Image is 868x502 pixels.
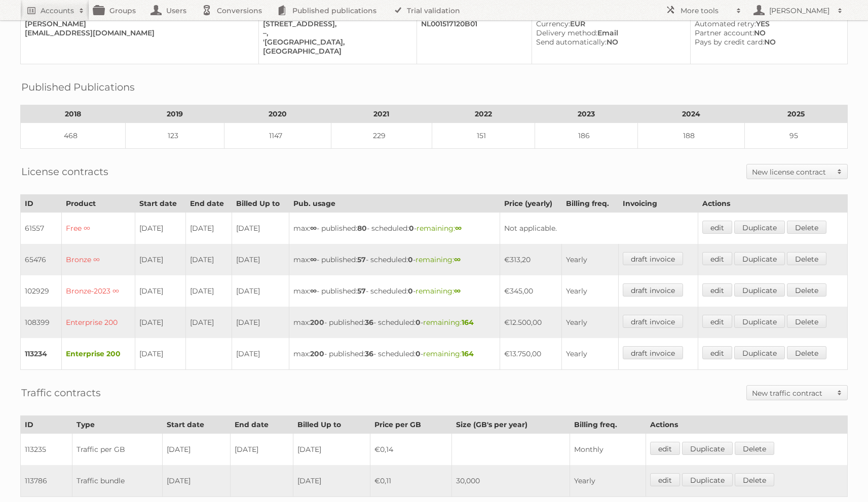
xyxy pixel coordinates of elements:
[416,318,421,327] strong: 0
[570,434,646,466] td: Monthly
[646,416,847,434] th: Actions
[752,167,832,177] h2: New license contract
[432,105,535,123] th: 2022
[562,275,618,307] td: Yearly
[451,465,570,497] td: 30,000
[432,123,535,149] td: 151
[832,164,847,179] span: Toggle
[232,275,289,307] td: [DATE]
[623,252,683,265] a: draft invoice
[416,349,421,358] strong: 0
[698,195,847,213] th: Actions
[25,19,250,28] div: [PERSON_NAME]
[734,221,785,234] a: Duplicate
[135,213,185,244] td: [DATE]
[623,346,683,359] a: draft invoice
[787,252,826,265] a: Delete
[735,442,774,455] a: Delete
[536,37,607,47] span: Send automatically:
[702,346,732,359] a: edit
[21,123,126,149] td: 468
[562,195,618,213] th: Billing freq.
[21,105,126,123] th: 2018
[365,318,373,327] strong: 36
[695,19,756,28] span: Automated retry:
[310,255,317,264] strong: ∞
[21,195,62,213] th: ID
[695,28,754,37] span: Partner account:
[263,28,408,37] div: –,
[232,244,289,275] td: [DATE]
[289,275,500,307] td: max: - published: - scheduled: -
[767,6,833,16] h2: [PERSON_NAME]
[163,416,231,434] th: Start date
[747,164,847,179] a: New license contract
[682,442,733,455] a: Duplicate
[500,244,561,275] td: €313,20
[21,164,108,179] h2: License contracts
[135,244,185,275] td: [DATE]
[702,315,732,328] a: edit
[787,346,826,359] a: Delete
[423,349,474,358] span: remaining:
[61,338,135,370] td: Enterprise 200
[682,473,733,486] a: Duplicate
[536,19,570,28] span: Currency:
[289,213,500,244] td: max: - published: - scheduled: -
[787,315,826,328] a: Delete
[21,79,135,95] h2: Published Publications
[163,434,231,466] td: [DATE]
[623,283,683,297] a: draft invoice
[451,416,570,434] th: Size (GB's per year)
[61,244,135,275] td: Bronze ∞
[21,307,62,338] td: 108399
[500,213,698,244] td: Not applicable.
[21,416,72,434] th: ID
[562,338,618,370] td: Yearly
[695,28,839,37] div: NO
[185,195,232,213] th: End date
[744,105,847,123] th: 2025
[125,123,224,149] td: 123
[289,338,500,370] td: max: - published: - scheduled: -
[535,105,637,123] th: 2023
[185,213,232,244] td: [DATE]
[293,434,370,466] td: [DATE]
[408,286,413,296] strong: 0
[224,123,331,149] td: 1147
[21,213,62,244] td: 61557
[535,123,637,149] td: 186
[455,224,462,233] strong: ∞
[232,307,289,338] td: [DATE]
[562,244,618,275] td: Yearly
[650,442,680,455] a: edit
[637,123,744,149] td: 188
[41,6,74,16] h2: Accounts
[21,385,101,400] h2: Traffic contracts
[231,416,293,434] th: End date
[21,244,62,275] td: 65476
[72,465,162,497] td: Traffic bundle
[734,252,785,265] a: Duplicate
[185,307,232,338] td: [DATE]
[61,275,135,307] td: Bronze-2023 ∞
[61,195,135,213] th: Product
[310,224,317,233] strong: ∞
[135,338,185,370] td: [DATE]
[135,195,185,213] th: Start date
[293,416,370,434] th: Billed Up to
[263,19,408,28] div: [STREET_ADDRESS],
[310,286,317,296] strong: ∞
[702,221,732,234] a: edit
[163,465,231,497] td: [DATE]
[310,349,324,358] strong: 200
[423,318,474,327] span: remaining:
[462,318,474,327] strong: 164
[650,473,680,486] a: edit
[232,338,289,370] td: [DATE]
[370,465,451,497] td: €0,11
[747,386,847,400] a: New traffic contract
[454,286,461,296] strong: ∞
[289,244,500,275] td: max: - published: - scheduled: -
[416,286,461,296] span: remaining:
